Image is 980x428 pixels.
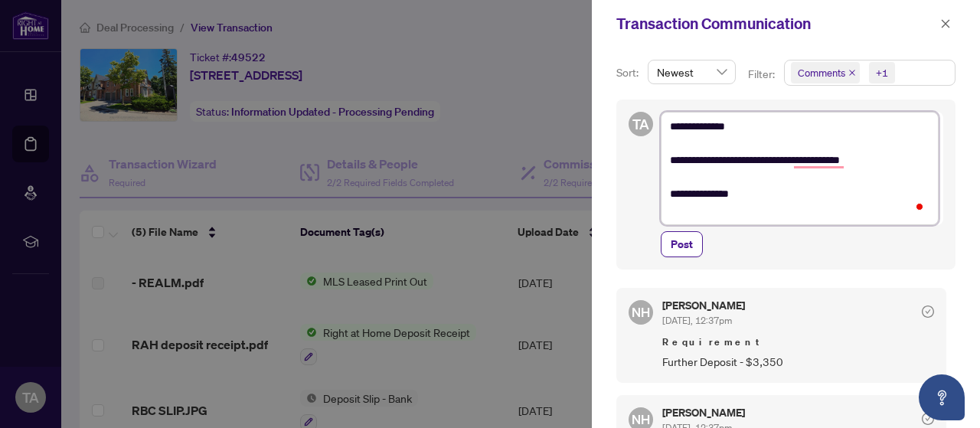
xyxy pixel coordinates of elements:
[661,112,939,224] textarea: To enrich screen reader interactions, please activate Accessibility in Grammarly extension settings
[919,374,965,420] button: Open asap
[616,64,642,81] p: Sort:
[940,18,951,29] span: close
[662,407,745,418] h5: [PERSON_NAME]
[671,232,693,256] span: Post
[657,60,727,83] span: Newest
[662,315,732,326] span: [DATE], 12:37pm
[662,300,745,311] h5: [PERSON_NAME]
[662,353,934,371] span: Further Deposit - $3,350
[748,66,777,83] p: Filter:
[632,302,650,322] span: NH
[661,231,703,257] button: Post
[798,65,845,80] span: Comments
[616,12,936,35] div: Transaction Communication
[662,335,934,350] span: Requirement
[848,69,856,77] span: close
[922,413,934,425] span: check-circle
[632,113,649,135] span: TA
[922,305,934,318] span: check-circle
[876,65,888,80] div: +1
[791,62,860,83] span: Comments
